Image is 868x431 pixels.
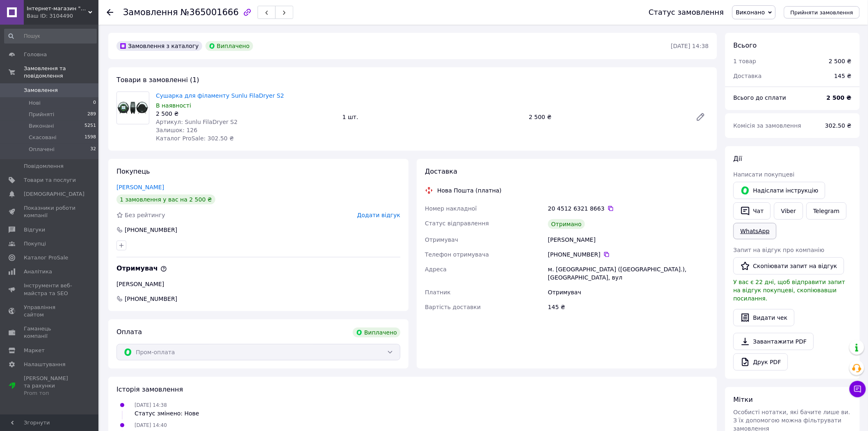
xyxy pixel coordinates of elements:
div: м. [GEOGRAPHIC_DATA] ([GEOGRAPHIC_DATA].), [GEOGRAPHIC_DATA], вул [546,262,710,285]
span: В наявності [156,102,191,109]
div: 145 ₴ [829,67,857,85]
span: Замовлення [123,7,178,17]
span: Отримувач [425,236,458,243]
span: Всього [733,41,757,49]
span: Замовлення [24,87,58,94]
div: [PERSON_NAME] [116,280,400,288]
time: [DATE] 14:38 [671,43,709,49]
span: Адреса [425,266,447,273]
span: Каталог ProSale [24,254,68,261]
span: Написати покупцеві [733,171,795,178]
span: Додати відгук [357,212,400,218]
span: Покупці [24,240,46,248]
div: Отримувач [546,285,710,300]
button: Надіслати інструкцію [733,182,825,199]
span: Оплачені [29,146,55,153]
span: Інтернет-магазин "DomTehno" ЗАВЖДИ НИЗЬКІ ЦІНИ [27,5,88,12]
span: Управління сайтом [24,304,76,319]
span: Каталог ProSale: 302.50 ₴ [156,135,234,142]
span: [DATE] 14:38 [135,402,167,408]
div: Нова Пошта (платна) [435,186,504,195]
div: Статус змінено: Нове [135,409,199,417]
span: Без рейтингу [125,212,165,218]
span: [PHONE_NUMBER] [124,295,178,303]
div: [PHONE_NUMBER] [548,250,709,259]
span: Показники роботи компанії [24,204,76,219]
a: Завантажити PDF [733,333,814,350]
div: [PHONE_NUMBER] [124,226,178,234]
span: Покупець [116,167,150,175]
button: Прийняти замовлення [784,6,860,18]
div: Prom топ [24,390,76,397]
a: Viber [774,202,803,220]
span: [DEMOGRAPHIC_DATA] [24,190,85,198]
div: [PERSON_NAME] [546,232,710,247]
a: Редагувати [692,109,709,125]
div: 1 замовлення у вас на 2 500 ₴ [116,195,215,204]
span: Виконані [29,122,54,130]
span: Замовлення та повідомлення [24,65,98,80]
span: Дії [733,155,742,163]
span: 0 [93,99,96,107]
span: Вартість доставки [425,304,481,310]
span: Комісія за замовлення [733,122,802,129]
a: Telegram [806,202,847,220]
span: Інструменти веб-майстра та SEO [24,282,76,297]
span: Оплата [116,328,142,336]
button: Чат з покупцем [850,381,866,397]
span: 32 [90,146,96,153]
a: Сушарка для філаменту Sunlu FilaDryer S2 [156,92,284,99]
span: 289 [87,111,96,118]
span: Виконано [736,9,765,16]
div: 1 шт. [339,111,526,123]
div: 2 500 ₴ [156,110,336,118]
button: Видати чек [733,309,795,326]
div: 20 4512 6321 8663 [548,204,709,213]
span: Прийняти замовлення [790,9,853,16]
span: Товари та послуги [24,177,76,184]
span: 5251 [85,122,96,130]
a: [PERSON_NAME] [116,184,164,190]
b: 2 500 ₴ [827,94,852,101]
span: Аналітика [24,268,52,275]
div: Замовлення з каталогу [116,41,202,51]
span: Запит на відгук про компанію [733,247,825,253]
span: Платник [425,289,451,296]
div: Виплачено [353,328,400,337]
span: Відгуки [24,226,45,234]
span: Прийняті [29,111,54,118]
input: Пошук [4,29,97,44]
span: Отримувач [116,264,167,272]
span: Артикул: Sunlu FilaDryer S2 [156,119,238,125]
div: Отримано [548,219,585,229]
span: Залишок: 126 [156,127,197,133]
span: Повідомлення [24,163,64,170]
span: Телефон отримувача [425,251,489,258]
a: Друк PDF [733,353,788,371]
span: У вас є 22 дні, щоб відправити запит на відгук покупцеві, скопіювавши посилання. [733,279,845,302]
span: Нові [29,99,41,107]
span: Мітки [733,396,753,403]
span: [PERSON_NAME] та рахунки [24,375,76,397]
span: Головна [24,51,47,58]
div: 2 500 ₴ [525,111,689,123]
span: 1 товар [733,58,756,64]
span: Номер накладної [425,205,477,212]
span: Маркет [24,347,45,354]
span: [DATE] 14:40 [135,422,167,428]
div: Ваш ID: 3104490 [27,12,98,20]
span: Налаштування [24,361,66,368]
img: Сушарка для філаменту Sunlu FilaDryer S2 [117,101,149,115]
span: №365001666 [180,7,239,17]
a: WhatsApp [733,223,777,239]
span: Товари в замовленні (1) [116,76,199,84]
span: Доставка [733,73,762,79]
span: 1598 [85,134,96,141]
span: Історія замовлення [116,385,183,393]
span: Статус відправлення [425,220,489,227]
div: 145 ₴ [546,300,710,314]
div: 2 500 ₴ [829,57,852,65]
span: Всього до сплати [733,94,786,101]
div: Повернутися назад [107,8,113,16]
div: Статус замовлення [649,8,724,16]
